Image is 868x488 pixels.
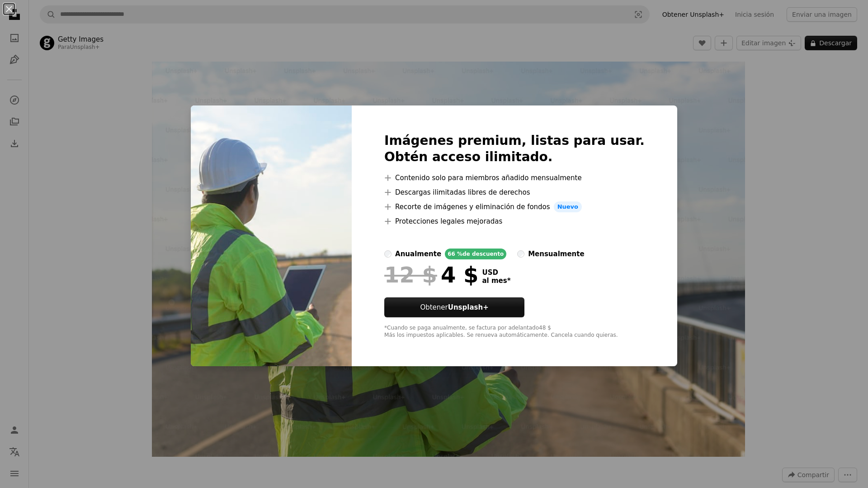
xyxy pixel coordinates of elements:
[384,133,645,165] h2: Imágenes premium, listas para usar. Obtén acceso ilimitado.
[384,297,524,317] button: ObtenerUnsplash+
[384,216,645,227] li: Protecciones legales mejoradas
[448,303,489,311] strong: Unsplash+
[384,263,437,287] span: 12 $
[554,201,582,212] span: Nuevo
[384,263,478,287] div: 4 $
[395,249,441,259] div: anualmente
[528,249,584,259] div: mensualmente
[384,172,645,183] li: Contenido solo para miembros añadido mensualmente
[482,277,510,285] span: al mes *
[482,268,510,277] span: USD
[517,250,524,258] input: mensualmente
[384,187,645,198] li: Descargas ilimitadas libres de derechos
[384,201,645,212] li: Recorte de imágenes y eliminación de fondos
[191,105,352,366] img: premium_photo-1667511110104-62eb814e0d7f
[384,250,392,258] input: anualmente66 %de descuento
[384,325,645,339] div: *Cuando se paga anualmente, se factura por adelantado 48 $ Más los impuestos aplicables. Se renue...
[445,249,506,259] div: 66 % de descuento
